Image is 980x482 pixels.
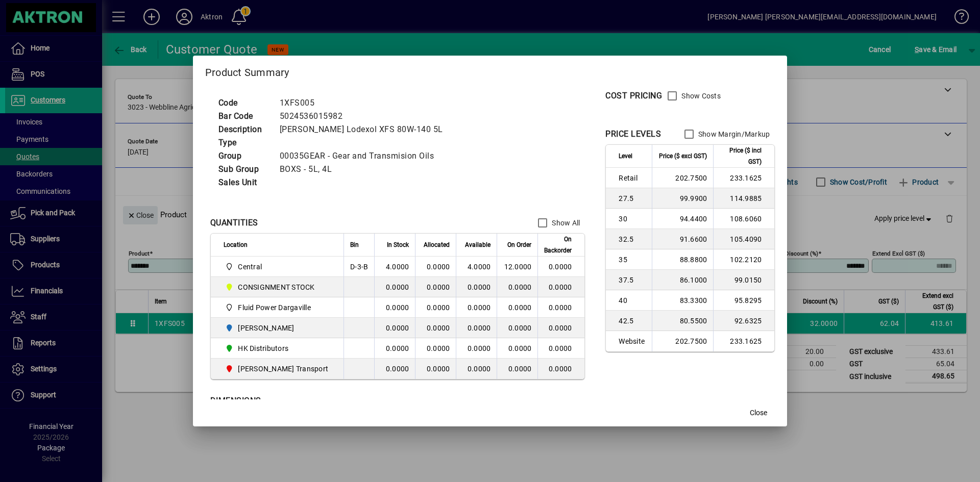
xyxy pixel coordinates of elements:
td: 0.0000 [415,318,456,338]
td: 0.0000 [456,318,497,338]
td: 0.0000 [537,257,584,277]
span: 0.0000 [508,344,532,352]
td: Description [213,123,275,136]
td: 0.0000 [456,297,497,318]
td: 233.1625 [713,168,774,188]
td: 4.0000 [456,257,497,277]
td: D-3-B [344,257,374,277]
td: 0.0000 [374,318,415,338]
span: Fluid Power Dargaville [238,302,311,313]
span: 30 [619,214,646,224]
td: Type [213,136,275,149]
span: HAMILTON [224,322,332,334]
span: 35 [619,255,646,265]
span: 0.0000 [508,324,532,332]
span: 42.5 [619,316,646,326]
td: 0.0000 [374,338,415,359]
span: 27.5 [619,193,646,204]
span: 0.0000 [508,365,532,373]
td: 0.0000 [415,277,456,297]
td: 94.4400 [652,209,713,229]
td: 83.3300 [652,290,713,311]
td: 00035GEAR - Gear and Transmision Oils [275,149,455,163]
td: BOXS - 5L, 4L [275,163,455,176]
span: 40 [619,295,646,306]
td: 0.0000 [537,338,584,359]
td: 0.0000 [374,277,415,297]
span: HK Distributors [238,343,288,353]
td: Sub Group [213,163,275,176]
span: Level [619,150,632,162]
td: 0.0000 [537,318,584,338]
span: Price ($ excl GST) [659,150,707,162]
span: Location [224,239,248,250]
td: 88.8800 [652,249,713,270]
td: 202.7500 [652,331,713,351]
div: QUANTITIES [210,217,258,229]
span: Retail [619,173,646,183]
span: T. Croft Transport [224,363,332,375]
button: Close [742,404,775,422]
span: 0.0000 [508,303,532,312]
td: 0.0000 [374,297,415,318]
span: On Order [507,239,531,250]
td: 99.9900 [652,188,713,209]
span: Price ($ incl GST) [720,145,762,167]
td: 91.6600 [652,229,713,249]
td: 105.4090 [713,229,774,249]
span: 0.0000 [508,283,532,291]
td: 4.0000 [374,257,415,277]
label: Show All [550,218,580,228]
td: 0.0000 [415,257,456,277]
span: [PERSON_NAME] Transport [238,364,328,374]
label: Show Costs [679,91,721,101]
span: Central [224,261,332,273]
td: 233.1625 [713,331,774,351]
td: 114.9885 [713,188,774,209]
span: CONSIGNMENT STOCK [238,282,314,292]
div: PRICE LEVELS [605,128,661,140]
td: Bar Code [213,110,275,123]
td: 99.0150 [713,270,774,290]
td: 0.0000 [374,359,415,379]
td: 0.0000 [456,338,497,359]
td: [PERSON_NAME] Lodexol XFS 80W-140 5L [275,123,455,136]
div: COST PRICING [605,90,662,102]
span: Close [750,408,767,418]
td: 102.2120 [713,249,774,270]
td: 0.0000 [456,359,497,379]
td: Group [213,149,275,163]
td: 86.1000 [652,270,713,290]
span: On Backorder [544,234,572,256]
td: 5024536015982 [275,110,455,123]
td: Code [213,96,275,110]
label: Show Margin/Markup [696,129,770,139]
span: 37.5 [619,275,646,285]
td: 0.0000 [537,359,584,379]
div: DIMENSIONS [210,395,465,407]
span: Central [238,262,262,272]
span: Website [619,336,646,346]
td: Sales Unit [213,176,275,189]
td: 80.5500 [652,311,713,331]
span: In Stock [387,239,409,250]
td: 0.0000 [415,297,456,318]
td: 95.8295 [713,290,774,311]
span: Fluid Power Dargaville [224,301,332,314]
span: HK Distributors [224,342,332,354]
td: 0.0000 [415,359,456,379]
td: 202.7500 [652,168,713,188]
span: Available [465,239,491,250]
td: 0.0000 [456,277,497,297]
span: 12.0000 [504,263,532,271]
td: 0.0000 [415,338,456,359]
span: Bin [350,239,359,250]
span: CONSIGNMENT STOCK [224,281,332,293]
td: 0.0000 [537,297,584,318]
span: Allocated [424,239,450,250]
td: 0.0000 [537,277,584,297]
td: 108.6060 [713,209,774,229]
span: 32.5 [619,234,646,244]
h2: Product Summary [193,56,788,85]
span: [PERSON_NAME] [238,323,294,333]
